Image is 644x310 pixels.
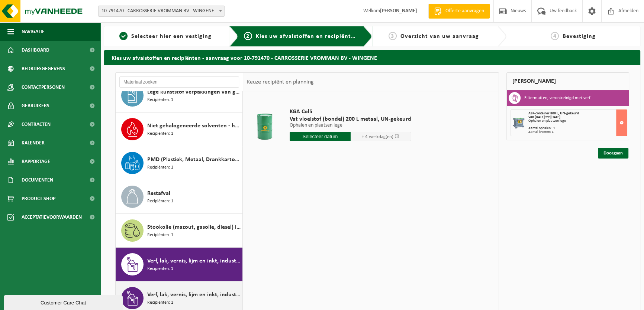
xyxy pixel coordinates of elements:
span: Documenten [22,171,53,189]
div: Aantal leveren: 1 [528,130,627,134]
strong: [PERSON_NAME] [380,8,417,14]
span: 4 [551,32,559,40]
span: Stookolie (mazout, gasolie, diesel) in 200lt-vat [147,223,241,232]
a: Doorgaan [598,148,628,159]
span: Verf, lak, vernis, lijm en inkt, industrieel in kleinverpakking [147,290,241,299]
span: Rapportage [22,152,50,171]
a: Offerte aanvragen [428,4,490,19]
button: Lege kunststof verpakkingen van gevaarlijke stoffen Recipiënten: 1 [116,79,243,112]
span: Overzicht van uw aanvraag [400,33,479,39]
span: Selecteer hier een vestiging [131,33,212,39]
span: Contactpersonen [22,78,65,97]
span: 3 [389,32,397,40]
button: Verf, lak, vernis, lijm en inkt, industrieel in 200lt-vat Recipiënten: 1 [116,248,243,281]
h3: Filtermatten, verontreinigd met verf [524,92,590,104]
a: 1Selecteer hier een vestiging [108,32,223,41]
span: Recipiënten: 1 [147,265,173,273]
span: Dashboard [22,41,49,59]
span: Navigatie [22,22,45,41]
button: Restafval Recipiënten: 1 [116,180,243,214]
span: Bevestiging [563,33,596,39]
span: Vat vloeistof (bondel) 200 L metaal, UN-gekeurd [290,115,411,123]
span: Recipiënten: 1 [147,198,173,205]
span: Niet gehalogeneerde solventen - hoogcalorisch in 200lt-vat [147,121,241,130]
span: 1 [119,32,128,40]
span: ASP-container 800 L, UN-gekeurd [528,111,579,115]
input: Materiaal zoeken [119,76,239,88]
span: 10-791470 - CARROSSERIE VROMMAN BV - WINGENE [98,6,225,17]
span: Product Shop [22,189,55,208]
strong: Van [DATE] tot [DATE] [528,115,560,119]
div: [PERSON_NAME] [506,72,629,90]
button: PMD (Plastiek, Metaal, Drankkartons) (bedrijven) Recipiënten: 1 [116,146,243,180]
span: Acceptatievoorwaarden [22,208,82,226]
input: Selecteer datum [290,132,351,141]
span: Verf, lak, vernis, lijm en inkt, industrieel in 200lt-vat [147,257,241,265]
span: Recipiënten: 1 [147,299,173,306]
span: Lege kunststof verpakkingen van gevaarlijke stoffen [147,88,241,97]
span: Restafval [147,189,170,198]
span: Recipiënten: 1 [147,97,173,104]
span: + 4 werkdag(en) [362,134,393,139]
span: Gebruikers [22,97,49,115]
button: Niet gehalogeneerde solventen - hoogcalorisch in 200lt-vat Recipiënten: 1 [116,112,243,146]
span: Contracten [22,115,51,134]
span: Recipiënten: 1 [147,164,173,171]
button: Stookolie (mazout, gasolie, diesel) in 200lt-vat Recipiënten: 1 [116,214,243,248]
h2: Kies uw afvalstoffen en recipiënten - aanvraag voor 10-791470 - CARROSSERIE VROMMAN BV - WINGENE [104,50,640,65]
div: Ophalen en plaatsen lege [528,119,627,123]
span: 10-791470 - CARROSSERIE VROMMAN BV - WINGENE [99,6,224,16]
span: Offerte aanvragen [444,7,486,15]
span: KGA Colli [290,108,411,115]
span: 2 [244,32,252,40]
span: Kalender [22,134,45,152]
span: Kies uw afvalstoffen en recipiënten [256,33,358,39]
span: Bedrijfsgegevens [22,59,65,78]
span: Recipiënten: 1 [147,232,173,239]
iframe: chat widget [4,294,124,310]
span: Recipiënten: 1 [147,130,173,137]
p: Ophalen en plaatsen lege [290,123,411,128]
div: Keuze recipiënt en planning [243,73,318,91]
div: Aantal ophalen : 1 [528,127,627,130]
span: PMD (Plastiek, Metaal, Drankkartons) (bedrijven) [147,155,241,164]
